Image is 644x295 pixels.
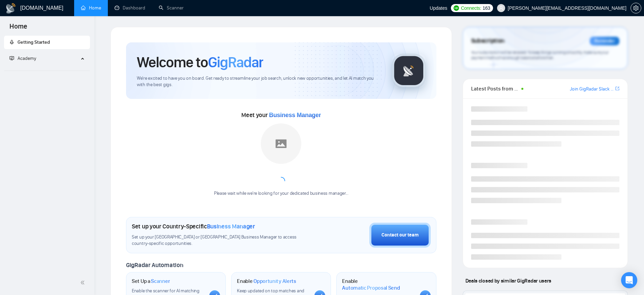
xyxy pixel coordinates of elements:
[392,54,426,87] img: gigradar-logo.png
[241,111,321,119] span: Meet your
[132,234,311,247] span: Set up your [GEOGRAPHIC_DATA] or [GEOGRAPHIC_DATA] Business Manager to access country-specific op...
[471,35,504,47] span: Subscription
[615,86,619,91] span: export
[5,3,16,14] img: logo
[631,3,641,13] button: setting
[81,5,101,11] a: homeHome
[237,278,296,285] h1: Enable
[132,223,255,230] h1: Set up your Country-Specific
[454,5,459,11] img: upwork-logo.png
[499,6,503,10] span: user
[137,75,381,88] span: We're excited to have you on board. Get ready to streamline your job search, unlock new opportuni...
[151,278,170,285] span: Scanner
[4,68,90,72] li: Academy Homepage
[115,5,145,11] a: dashboardDashboard
[18,56,36,61] span: Academy
[207,223,255,230] span: Business Manager
[621,272,637,288] div: Open Intercom Messenger
[18,39,50,45] span: Getting Started
[9,56,36,61] span: Academy
[631,5,641,11] a: setting
[430,5,447,11] span: Updates
[471,50,609,61] span: Your subscription will be renewed. To keep things running smoothly, make sure your payment method...
[570,85,614,93] a: Join GigRadar Slack Community
[9,56,14,61] span: fund-projection-screen
[463,275,554,287] span: Deals closed by similar GigRadar users
[137,53,263,71] h1: Welcome to
[381,231,419,239] div: Contact our team
[461,4,481,12] span: Connects:
[590,37,619,45] div: Reminder
[261,123,301,164] img: placeholder.png
[277,177,285,185] span: loading
[342,285,400,291] span: Automatic Proposal Send
[9,40,14,44] span: rocket
[159,5,184,11] a: searchScanner
[342,278,414,291] h1: Enable
[483,4,490,12] span: 163
[126,261,183,269] span: GigRadar Automation
[269,112,321,118] span: Business Manager
[471,84,520,93] span: Latest Posts from the GigRadar Community
[208,53,263,71] span: GigRadar
[4,36,90,49] li: Getting Started
[4,22,33,36] span: Home
[615,85,619,92] a: export
[210,190,352,197] div: Please wait while we're looking for your dedicated business manager...
[80,279,87,286] span: double-left
[132,278,170,285] h1: Set Up a
[631,5,641,11] span: setting
[369,223,431,248] button: Contact our team
[253,278,296,285] span: Opportunity Alerts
